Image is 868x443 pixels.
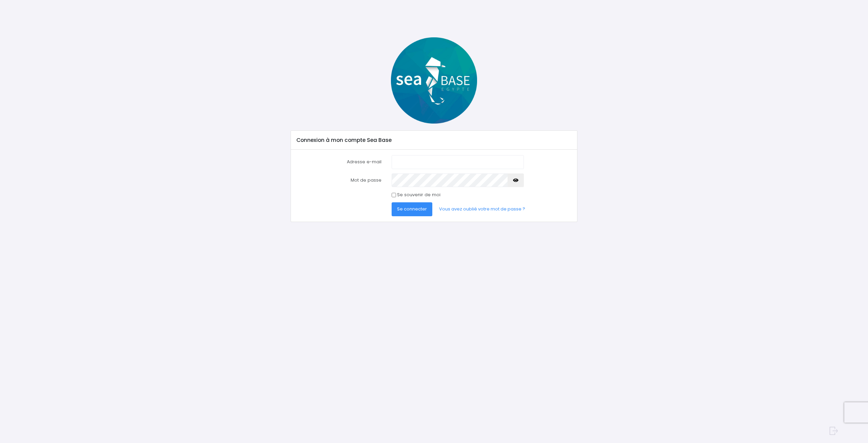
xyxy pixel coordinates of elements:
[292,173,387,187] label: Mot de passe
[434,202,531,216] a: Vous avez oublié votre mot de passe ?
[397,206,427,212] span: Se connecter
[397,191,440,198] label: Se souvenir de moi
[291,131,577,150] div: Connexion à mon compte Sea Base
[292,155,387,169] label: Adresse e-mail
[392,202,432,216] button: Se connecter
